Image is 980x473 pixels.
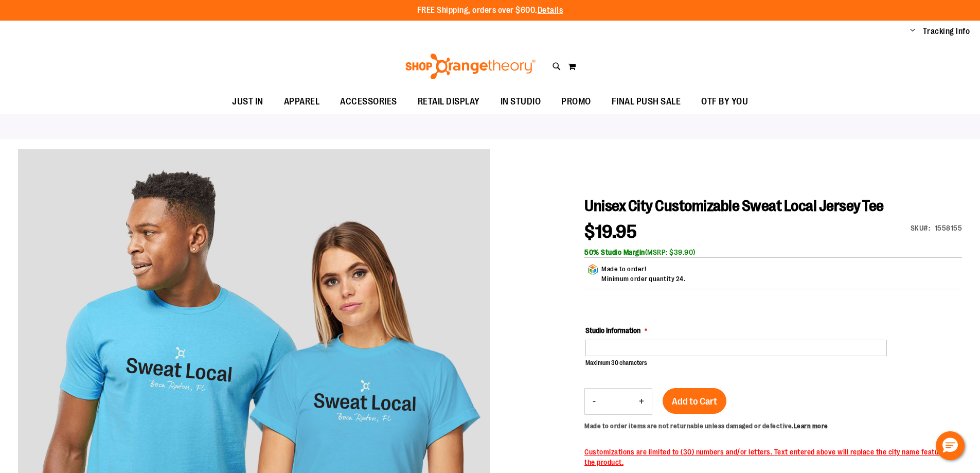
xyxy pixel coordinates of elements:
input: Product quantity [603,389,631,414]
a: APPAREL [274,90,330,114]
button: Hello, have a question? Let’s chat. [936,431,965,460]
p: FREE Shipping, orders over $600. [417,5,563,16]
p: Minimum order quantity 24. [601,274,685,284]
a: FINAL PUSH SALE [601,90,691,114]
div: Made to order! [601,264,685,289]
button: Increase product quantity [631,389,652,414]
div: (MSRP: $39.90) [584,247,962,257]
button: Add to Cart [663,388,726,414]
span: IN STUDIO [501,90,541,113]
span: PROMO [561,90,591,113]
img: Shop Orangetheory [404,54,537,79]
strong: SKU [911,224,931,232]
span: Unisex City Customizable Sweat Local Jersey Tee [584,197,884,215]
a: ACCESSORIES [330,90,407,114]
span: $19.95 [584,221,637,242]
span: Add to Cart [672,396,717,407]
span: OTF BY YOU [701,90,748,113]
div: 1558155 [935,223,963,233]
div: Made to order items are not returnable unless damaged or defective. [584,422,962,431]
span: ACCESSORIES [340,90,397,113]
a: RETAIL DISPLAY [407,90,490,114]
span: APPAREL [284,90,320,113]
button: Decrease product quantity [585,389,603,414]
a: JUST IN [222,90,274,113]
a: PROMO [551,90,601,114]
button: Account menu [910,26,915,37]
span: RETAIL DISPLAY [418,90,480,113]
p: Maximum 30 characters [585,359,887,367]
span: JUST IN [232,90,263,113]
a: Learn more [794,422,828,430]
a: IN STUDIO [490,90,551,114]
span: FINAL PUSH SALE [612,90,681,113]
a: Tracking Info [923,26,970,37]
span: Customizations are limited to (30) numbers and/or letters. Text entered above will replace the ci... [584,448,956,466]
b: 50% Studio Margin [584,248,645,256]
span: Studio Information [585,326,640,335]
a: OTF BY YOU [691,90,758,114]
a: Details [538,6,563,15]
